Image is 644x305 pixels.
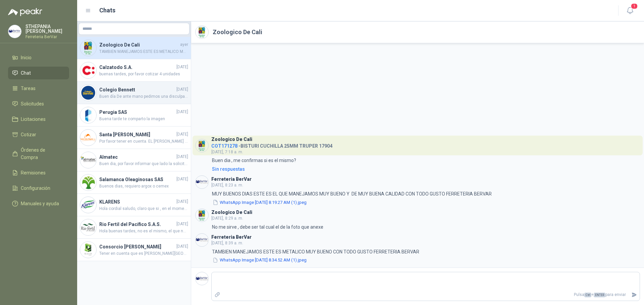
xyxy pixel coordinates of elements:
[21,100,44,107] span: Solicitudes
[196,176,208,188] img: Company Logo
[212,257,307,264] button: WhatsApp Image [DATE] 8.34.52 AM (1).jpeg
[211,235,252,239] h3: Ferreteria BerVar
[8,25,21,38] img: Company Logo
[8,144,69,164] a: Órdenes de Compra
[25,35,69,39] p: Ferreteria BerVar
[196,139,208,152] img: Company Logo
[176,243,188,250] span: [DATE]
[99,176,175,183] h4: Salamanca Oleaginosas SAS
[77,82,191,104] a: Company LogoColegio Bennett[DATE]Buen día De ante mano pedimos una disculpa por lo sucedido, nove...
[176,221,188,227] span: [DATE]
[196,26,208,39] img: Company Logo
[21,146,63,161] span: Órdenes de Compra
[8,51,69,64] a: Inicio
[8,82,69,95] a: Tareas
[99,116,188,122] span: Buena tarde te comparto la imagen
[21,131,36,138] span: Cotizar
[80,40,96,56] img: Company Logo
[211,165,640,173] a: Sin respuestas
[212,223,323,231] p: No me sirve , debe ser tal cual el de la foto que anexe
[21,54,32,61] span: Inicio
[21,200,59,207] span: Manuales y ayuda
[99,221,175,228] h4: Rio Fertil del Pacífico S.A.S.
[8,166,69,179] a: Remisiones
[176,199,188,205] span: [DATE]
[77,59,191,82] a: Company LogoCalzatodo S.A.[DATE]buenas tardes, por favor cotizar 4 unidades
[21,85,36,92] span: Tareas
[176,109,188,115] span: [DATE]
[99,228,188,234] span: Hola buenas tardes, no es el mismo, el que nosotros manejamos es marca truper y adjuntamos la fic...
[80,152,96,168] img: Company Logo
[631,3,638,9] span: 1
[99,161,188,167] span: Buen dia, por favor informar que lado la solicitas ?
[212,248,419,255] p: TAMBIEN MANEJAMOS ESTE ES METALICO MUY BUENO CON TODO GUSTO FERRETERIA BERVAR
[99,153,175,161] h4: Almatec
[176,131,188,138] span: [DATE]
[8,97,69,110] a: Solicitudes
[21,169,46,176] span: Remisiones
[77,104,191,127] a: Company LogoPerugia SAS[DATE]Buena tarde te comparto la imagen
[629,289,640,301] button: Enviar
[99,71,188,77] span: buenas tardes, por favor cotizar 4 unidades
[8,113,69,126] a: Licitaciones
[211,216,243,221] span: [DATE], 8:29 a. m.
[99,131,175,138] h4: Santa [PERSON_NAME]
[212,165,245,173] div: Sin respuestas
[80,197,96,213] img: Company Logo
[77,127,191,149] a: Company LogoSanta [PERSON_NAME][DATE]Por favor tener en cuenta. EL [PERSON_NAME] viene de 75 metr...
[80,174,96,190] img: Company Logo
[77,216,191,239] a: Company LogoRio Fertil del Pacífico S.A.S.[DATE]Hola buenas tardes, no es el mismo, el que nosotr...
[99,86,175,93] h4: Colegio Bennett
[99,49,188,55] span: TAMBIEN MANEJAMOS ESTE ES METALICO MUY BUENO CON TODO GUSTO FERRETERIA BERVAR
[21,69,31,77] span: Chat
[211,143,237,149] span: COT171278
[99,243,175,250] h4: Consorcio [PERSON_NAME]
[99,206,188,212] span: Hola cordial saludo, claro que si , en el momento en que la despachemos te adjunto la guía para e...
[176,154,188,160] span: [DATE]
[211,150,243,154] span: [DATE], 7:18 a. m.
[211,142,332,148] h4: - BISTURI CUCHILLA 25MM TRUPER 17904
[21,184,50,192] span: Configuración
[212,157,296,164] p: Buen dia , me confirmas si es el mismo?
[8,67,69,79] a: Chat
[180,42,188,48] span: ayer
[99,138,188,145] span: Por favor tener en cuenta. EL [PERSON_NAME] viene de 75 metros, me confirmas si necesitas que ven...
[213,27,262,37] h2: Zoologico De Cali
[211,183,243,187] span: [DATE], 8:23 a. m.
[8,197,69,210] a: Manuales y ayuda
[77,194,191,216] a: Company LogoKLARENS[DATE]Hola cordial saludo, claro que si , en el momento en que la despachemos ...
[99,64,175,71] h4: Calzatodo S.A.
[8,8,42,16] img: Logo peakr
[99,108,175,116] h4: Perugia SAS
[211,211,252,214] h3: Zoologico De Cali
[594,293,605,297] span: ENTER
[99,6,115,15] h1: Chats
[176,86,188,93] span: [DATE]
[212,190,492,198] p: MUY BUENOS DIAS ESTE ES EL QUE MANEJAMOS MUY BUENO Y DE MUY BUENA CALIDAD CON TODO GUSTO FERRETER...
[211,177,252,181] h3: Ferreteria BerVar
[25,24,69,33] p: STHEPANIA [PERSON_NAME]
[223,289,629,301] p: Pulsa + para enviar
[211,241,243,245] span: [DATE], 8:39 a. m.
[196,234,208,246] img: Company Logo
[77,239,191,261] a: Company LogoConsorcio [PERSON_NAME][DATE]Tener en cuenta que es [PERSON_NAME][GEOGRAPHIC_DATA]
[211,138,252,141] h3: Zoologico De Cali
[212,289,223,301] label: Adjuntar archivos
[584,293,591,297] span: Ctrl
[77,37,191,59] a: Company LogoZoologico De CaliayerTAMBIEN MANEJAMOS ESTE ES METALICO MUY BUENO CON TODO GUSTO FERR...
[99,41,179,49] h4: Zoologico De Cali
[8,128,69,141] a: Cotizar
[80,85,96,101] img: Company Logo
[80,107,96,123] img: Company Logo
[196,209,208,222] img: Company Logo
[80,242,96,258] img: Company Logo
[21,116,46,123] span: Licitaciones
[99,198,175,206] h4: KLARENS
[8,182,69,195] a: Configuración
[80,219,96,235] img: Company Logo
[80,62,96,78] img: Company Logo
[77,171,191,194] a: Company LogoSalamanca Oleaginosas SAS[DATE]Buenos dias, requiero argox o cemex
[624,5,636,17] button: 1
[176,176,188,182] span: [DATE]
[196,272,208,285] img: Company Logo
